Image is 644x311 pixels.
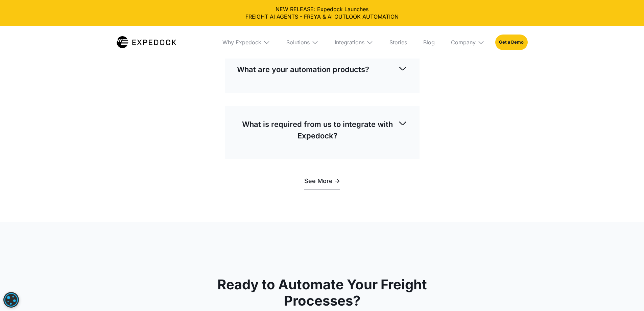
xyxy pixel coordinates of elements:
div: Why Expedock [217,26,276,59]
a: Get a Demo [495,35,527,50]
div: Solutions [286,39,310,46]
p: What are your automation products? [237,64,369,75]
div: Integrations [335,39,364,46]
iframe: Chat Widget [531,238,644,311]
a: Blog [418,26,440,59]
h2: Ready to Automate Your Freight Processes? [182,276,463,309]
div: Company [451,39,476,46]
a: FREIGHT AI AGENTS - FREYA & AI OUTLOOK AUTOMATION [5,13,639,20]
div: Solutions [281,26,324,59]
div: Why Expedock [222,39,261,46]
p: What is required from us to integrate with Expedock? [237,118,398,141]
div: Integrations [329,26,379,59]
a: See More -> [304,173,340,190]
div: Company [446,26,490,59]
div: NEW RELEASE: Expedock Launches [5,5,639,21]
a: Stories [384,26,412,59]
